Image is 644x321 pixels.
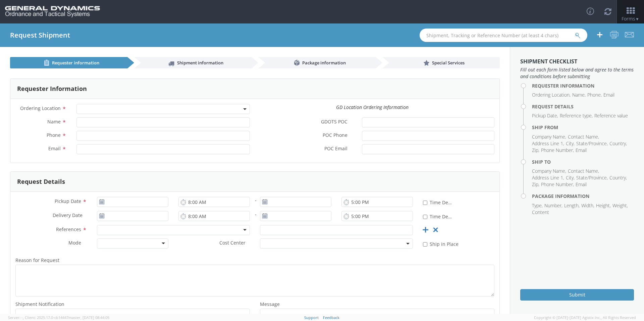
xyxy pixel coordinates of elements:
[423,212,454,220] label: Time Definite
[568,168,599,174] li: Contact Name
[532,202,543,209] li: Type
[520,66,634,80] span: Fill out each form listed below and agree to the terms and conditions before submitting
[423,242,427,247] input: Ship in Place
[635,16,639,22] span: ▼
[568,133,599,140] li: Contact Name
[532,194,634,199] h4: Package Information
[532,112,558,119] li: Pickup Date
[336,104,409,110] i: GD Location Ordering Information
[603,92,614,98] li: Email
[68,315,109,320] span: master, [DATE] 08:44:05
[10,32,70,39] h4: Request Shipment
[5,6,100,17] img: gd-ots-0c3321f2eb4c994f95cb.png
[566,174,575,181] li: City
[68,239,81,246] span: Mode
[609,140,627,147] li: Country
[20,105,61,111] span: Ordering Location
[532,168,566,174] li: Company Name
[572,92,586,98] li: Name
[17,86,87,92] h3: Requester Information
[56,226,81,232] span: References
[564,202,580,209] li: Length
[532,147,539,154] li: Zip
[520,289,634,301] button: Submit
[609,174,627,181] li: Country
[382,57,500,68] a: Special Services
[423,201,427,205] input: Time Definite
[581,202,594,209] li: Width
[532,181,539,188] li: Zip
[423,240,460,248] label: Ship in Place
[260,301,280,307] span: Message
[576,140,608,147] li: State/Province
[532,209,549,216] li: Content
[532,174,564,181] li: Address Line 1
[423,198,454,206] label: Time Definite
[258,57,376,68] a: Package information
[612,202,628,209] li: Weight
[532,140,564,147] li: Address Line 1
[596,202,611,209] li: Height
[520,59,634,65] h3: Shipment Checklist
[566,140,575,147] li: City
[18,313,247,320] span: Add email addresses separated by comma
[560,112,593,119] li: Reference type
[541,147,574,154] li: Phone Number
[15,301,64,307] span: Shipment Notification
[304,315,319,320] a: Support
[323,132,347,140] span: POC Phone
[8,315,24,320] span: Server: -
[55,198,81,204] span: Pickup Date
[544,202,562,209] li: Number
[420,29,587,42] input: Shipment, Tracking or Reference Number (at least 4 chars)
[15,257,59,263] span: Reason for Request
[302,60,346,66] span: Package information
[53,212,83,220] span: Delivery Date
[576,147,587,154] li: Email
[10,57,127,68] a: Requester information
[532,104,634,109] h4: Request Details
[532,83,634,88] h4: Requester Information
[532,159,634,164] h4: Ship To
[323,315,339,320] a: Feedback
[532,92,571,98] li: Ordering Location
[541,181,574,188] li: Phone Number
[48,145,61,152] span: Email
[587,92,602,98] li: Phone
[219,239,246,247] span: Cost Center
[432,60,465,66] span: Special Services
[177,60,223,66] span: Shipment information
[324,145,347,153] span: POC Email
[23,315,24,320] span: ,
[47,118,61,125] span: Name
[532,133,566,140] li: Company Name
[576,181,587,188] li: Email
[134,57,252,68] a: Shipment information
[534,315,636,320] span: Copyright © [DATE]-[DATE] Agistix Inc., All Rights Reserved
[17,178,65,185] h3: Request Details
[47,132,61,138] span: Phone
[622,15,639,22] span: Forms
[52,60,99,66] span: Requester information
[532,125,634,130] h4: Ship From
[576,174,608,181] li: State/Province
[594,112,628,119] li: Reference value
[321,118,347,126] span: GDOTS POC
[25,315,109,320] span: Client: 2025.17.0-cb14447
[423,215,427,219] input: Time Definite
